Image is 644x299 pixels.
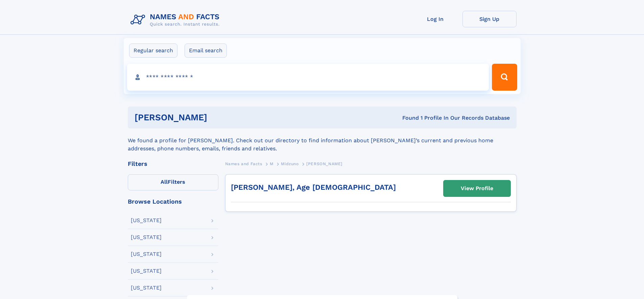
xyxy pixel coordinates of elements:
a: Sign Up [462,11,517,27]
a: Log In [408,11,462,27]
button: Search Button [492,64,517,91]
a: M [270,159,273,168]
span: [PERSON_NAME] [306,161,342,166]
input: search input [127,64,489,91]
div: Filters [128,161,218,167]
span: M [270,161,273,166]
div: [US_STATE] [131,235,162,240]
a: View Profile [444,180,510,197]
div: View Profile [461,181,493,196]
div: [US_STATE] [131,251,162,257]
a: Midzuno [281,159,299,168]
span: All [161,179,168,185]
a: Names and Facts [225,159,262,168]
span: Midzuno [281,161,299,166]
div: [US_STATE] [131,285,162,291]
label: Email search [185,43,227,58]
h1: [PERSON_NAME] [135,113,305,122]
div: We found a profile for [PERSON_NAME]. Check out our directory to find information about [PERSON_N... [128,128,517,153]
img: Logo Names and Facts [128,11,225,29]
div: [US_STATE] [131,268,162,274]
div: [US_STATE] [131,218,162,223]
div: Found 1 Profile In Our Records Database [305,114,510,122]
label: Regular search [129,43,177,58]
a: [PERSON_NAME], Age [DEMOGRAPHIC_DATA] [231,183,396,191]
div: Browse Locations [128,199,218,205]
label: Filters [128,174,218,190]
